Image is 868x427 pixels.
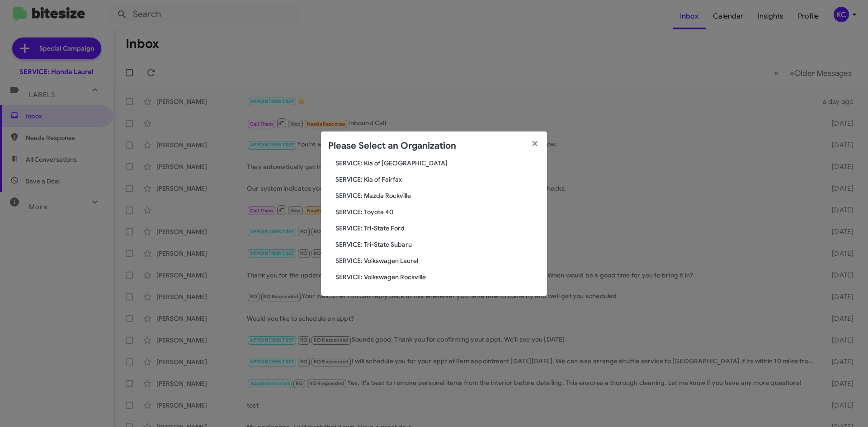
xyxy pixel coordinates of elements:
span: SERVICE: Mazda Rockville [335,191,540,200]
span: SERVICE: Kia of Fairfax [335,175,540,184]
span: SERVICE: Volkswagen Rockville [335,272,540,282]
span: SERVICE: Toyota 40 [335,207,540,216]
span: SERVICE: Kia of [GEOGRAPHIC_DATA] [335,159,540,168]
span: SERVICE: Tri-State Subaru [335,240,540,249]
span: SERVICE: Tri-State Ford [335,224,540,233]
span: SERVICE: Volkswagen Laurel [335,256,540,265]
h2: Please Select an Organization [328,139,456,153]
